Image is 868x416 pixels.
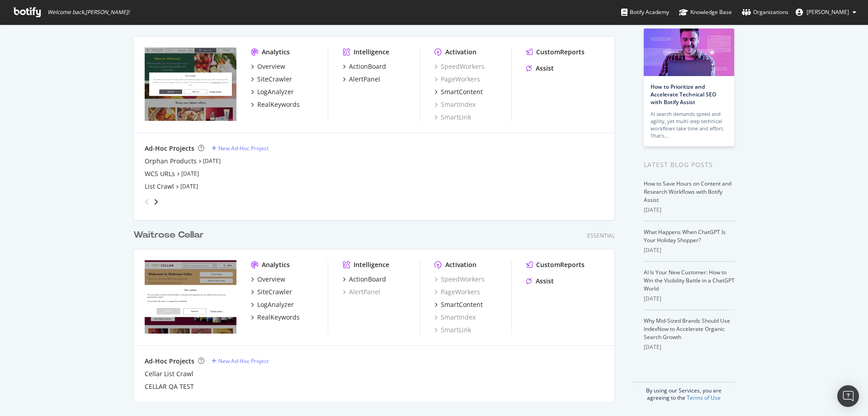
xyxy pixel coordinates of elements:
[257,287,292,296] div: SiteCrawler
[354,260,389,269] div: Intelligence
[632,382,735,402] div: By using our Services, you are agreeing to the
[145,369,193,378] a: Cellar List Crawl
[644,343,735,351] div: [DATE]
[257,100,300,109] div: RealKeywords
[153,197,159,206] div: angle-right
[644,317,730,341] a: Why Mid-Sized Brands Should Use IndexNow to Accelerate Organic Search Growth
[251,62,285,71] a: Overview
[354,48,389,57] div: Intelligence
[807,8,849,16] span: Phil McDonald
[621,8,669,17] div: Botify Academy
[257,62,285,71] div: Overview
[526,277,554,286] a: Assist
[349,62,386,71] div: ActionBoard
[180,182,198,190] a: [DATE]
[644,160,735,170] div: Latest Blog Posts
[644,29,734,76] img: How to Prioritize and Accelerate Technical SEO with Botify Assist
[181,170,199,177] a: [DATE]
[434,113,471,122] a: SmartLink
[434,62,485,71] a: SpeedWorkers
[257,313,300,322] div: RealKeywords
[434,87,483,96] a: SmartContent
[262,48,290,57] div: Analytics
[644,295,735,303] div: [DATE]
[536,260,585,269] div: CustomReports
[434,287,480,296] a: PageWorkers
[251,75,292,84] a: SiteCrawler
[441,300,483,309] div: SmartContent
[788,5,863,19] button: [PERSON_NAME]
[133,229,204,242] div: Waitrose Cellar
[257,87,294,96] div: LogAnalyzer
[343,287,380,296] a: AlertPanel
[587,232,615,239] div: Essential
[651,83,716,106] a: How to Prioritize and Accelerate Technical SEO with Botify Assist
[434,325,471,335] a: SmartLink
[349,75,380,84] div: AlertPanel
[434,313,476,322] div: SmartIndex
[47,9,129,16] span: Welcome back, [PERSON_NAME] !
[251,87,294,96] a: LogAnalyzer
[445,260,476,269] div: Activation
[262,260,290,269] div: Analytics
[133,229,208,242] a: Waitrose Cellar
[145,48,236,121] img: www.waitrose.com
[349,275,386,284] div: ActionBoard
[644,268,735,292] a: AI Is Your New Customer: How to Win the Visibility Battle in a ChatGPT World
[651,110,727,139] div: AI search demands speed and agility, yet multi-step technical workflows take time and effort. Tha...
[434,300,483,309] a: SmartContent
[526,260,585,269] a: CustomReports
[141,195,153,209] div: angle-left
[644,206,735,214] div: [DATE]
[251,287,292,296] a: SiteCrawler
[837,385,859,407] div: Open Intercom Messenger
[536,64,554,73] div: Assist
[257,300,294,309] div: LogAnalyzer
[257,275,285,284] div: Overview
[145,260,236,334] img: waitrosecellar.com
[145,182,174,191] a: List Crawl
[251,275,285,284] a: Overview
[434,75,480,84] a: PageWorkers
[441,87,483,96] div: SmartContent
[687,394,721,402] a: Terms of Use
[445,48,476,57] div: Activation
[218,144,269,152] div: New Ad-Hoc Project
[742,8,788,17] div: Organizations
[145,157,197,166] a: Orphan Products
[434,100,476,109] a: SmartIndex
[251,100,300,109] a: RealKeywords
[536,277,554,286] div: Assist
[644,228,726,244] a: What Happens When ChatGPT Is Your Holiday Shopper?
[343,275,386,284] a: ActionBoard
[145,144,194,153] div: Ad-Hoc Projects
[251,313,300,322] a: RealKeywords
[536,48,585,57] div: CustomReports
[145,382,194,391] a: CELLAR QA TEST
[251,300,294,309] a: LogAnalyzer
[644,180,731,204] a: How to Save Hours on Content and Research Workflows with Botify Assist
[679,8,732,17] div: Knowledge Base
[257,75,292,84] div: SiteCrawler
[526,64,554,73] a: Assist
[212,357,269,365] a: New Ad-Hoc Project
[203,157,221,165] a: [DATE]
[434,275,485,284] a: SpeedWorkers
[644,246,735,254] div: [DATE]
[212,144,269,152] a: New Ad-Hoc Project
[145,169,175,178] a: WCS URLs
[526,48,585,57] a: CustomReports
[343,62,386,71] a: ActionBoard
[218,357,269,365] div: New Ad-Hoc Project
[133,5,622,402] div: grid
